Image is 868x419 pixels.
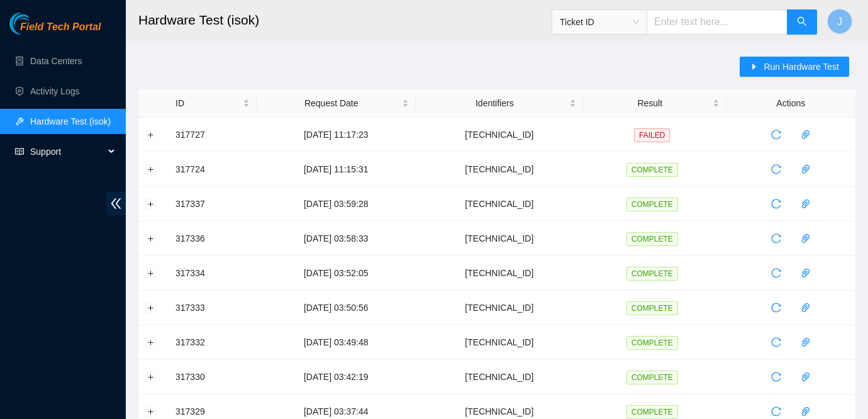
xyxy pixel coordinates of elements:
[9,13,64,35] img: Akamai Technologies
[416,187,583,221] td: [TECHNICAL_ID]
[764,60,839,74] span: Run Hardware Test
[146,199,156,209] button: Expand row
[787,9,817,35] button: search
[796,406,815,416] span: paper-clip
[796,194,816,214] button: paper-clip
[626,232,678,246] span: COMPLETE
[169,221,257,256] td: 317336
[416,221,583,256] td: [TECHNICAL_ID]
[146,130,156,140] button: Expand row
[766,159,786,179] button: reload
[257,221,416,256] td: [DATE] 03:58:33
[146,233,156,243] button: Expand row
[796,263,816,283] button: paper-clip
[416,291,583,325] td: [TECHNICAL_ID]
[767,268,786,278] span: reload
[766,367,786,387] button: reload
[796,367,816,387] button: paper-clip
[767,337,786,347] span: reload
[766,125,786,145] button: reload
[796,268,815,278] span: paper-clip
[796,199,815,209] span: paper-clip
[766,194,786,214] button: reload
[20,21,101,33] span: Field Tech Portal
[257,256,416,291] td: [DATE] 03:52:05
[767,130,786,140] span: reload
[30,56,82,66] a: Data Centers
[766,263,786,283] button: reload
[560,13,639,31] span: Ticket ID
[796,159,816,179] button: paper-clip
[837,14,842,30] span: J
[626,336,678,350] span: COMPLETE
[726,89,855,118] th: Actions
[626,301,678,315] span: COMPLETE
[146,372,156,382] button: Expand row
[796,298,816,318] button: paper-clip
[767,164,786,174] span: reload
[257,360,416,394] td: [DATE] 03:42:19
[15,147,24,156] span: read
[796,372,815,382] span: paper-clip
[766,228,786,249] button: reload
[796,164,815,174] span: paper-clip
[796,337,815,347] span: paper-clip
[796,233,815,243] span: paper-clip
[146,337,156,347] button: Expand row
[146,164,156,174] button: Expand row
[257,291,416,325] td: [DATE] 03:50:56
[416,152,583,187] td: [TECHNICAL_ID]
[257,325,416,360] td: [DATE] 03:49:48
[416,256,583,291] td: [TECHNICAL_ID]
[626,163,678,177] span: COMPLETE
[796,130,815,140] span: paper-clip
[626,371,678,384] span: COMPLETE
[634,128,670,142] span: FAILED
[626,198,678,211] span: COMPLETE
[766,298,786,318] button: reload
[257,152,416,187] td: [DATE] 11:15:31
[416,360,583,394] td: [TECHNICAL_ID]
[827,9,852,34] button: J
[416,118,583,152] td: [TECHNICAL_ID]
[169,118,257,152] td: 317727
[767,406,786,416] span: reload
[106,192,126,215] span: double-left
[30,86,80,96] a: Activity Logs
[796,228,816,249] button: paper-clip
[767,303,786,313] span: reload
[796,125,816,145] button: paper-clip
[257,118,416,152] td: [DATE] 11:17:23
[169,360,257,394] td: 317330
[146,303,156,313] button: Expand row
[797,16,807,28] span: search
[30,139,104,164] span: Support
[146,406,156,416] button: Expand row
[169,187,257,221] td: 317337
[740,57,849,77] button: caret-rightRun Hardware Test
[30,116,111,126] a: Hardware Test (isok)
[9,23,101,39] a: Akamai TechnologiesField Tech Portal
[626,267,678,281] span: COMPLETE
[796,332,816,352] button: paper-clip
[169,325,257,360] td: 317332
[169,291,257,325] td: 317333
[146,268,156,278] button: Expand row
[416,325,583,360] td: [TECHNICAL_ID]
[767,199,786,209] span: reload
[169,152,257,187] td: 317724
[750,62,759,72] span: caret-right
[257,187,416,221] td: [DATE] 03:59:28
[766,332,786,352] button: reload
[647,9,787,35] input: Enter text here...
[767,372,786,382] span: reload
[796,303,815,313] span: paper-clip
[767,233,786,243] span: reload
[626,405,678,419] span: COMPLETE
[169,256,257,291] td: 317334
